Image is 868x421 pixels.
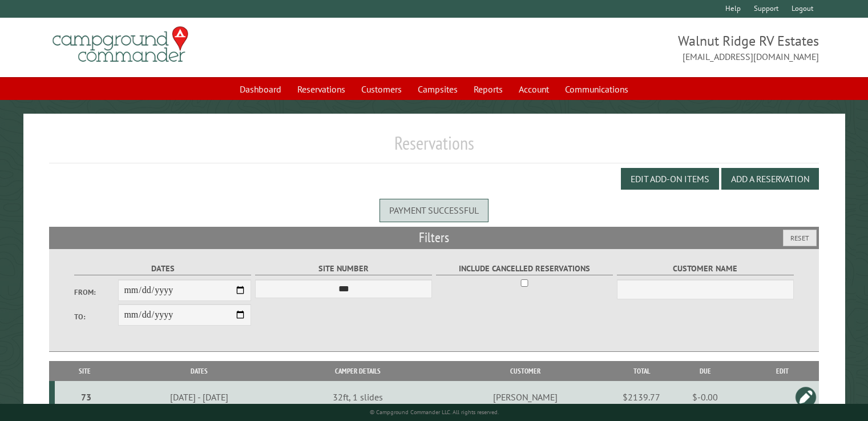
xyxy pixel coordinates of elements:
[432,361,619,381] th: Customer
[619,361,664,381] th: Total
[284,381,432,413] td: 32ft, 1 slides
[74,311,119,322] label: To:
[746,361,819,381] th: Edit
[664,361,746,381] th: Due
[619,381,664,413] td: $2139.77
[512,78,556,100] a: Account
[370,408,499,416] small: © Campground Commander LLC. All rights reserved.
[434,31,819,63] span: Walnut Ridge RV Estates [EMAIL_ADDRESS][DOMAIN_NAME]
[55,361,115,381] th: Site
[411,78,465,100] a: Campsites
[255,262,433,275] label: Site Number
[617,262,794,275] label: Customer Name
[74,287,119,298] label: From:
[74,262,252,275] label: Dates
[116,391,282,403] div: [DATE] - [DATE]
[783,230,817,246] button: Reset
[621,168,719,190] button: Edit Add-on Items
[721,168,819,190] button: Add a Reservation
[49,132,819,163] h1: Reservations
[354,78,409,100] a: Customers
[115,361,284,381] th: Dates
[284,361,432,381] th: Camper Details
[380,199,488,222] div: Payment successful
[49,227,819,248] h2: Filters
[467,78,510,100] a: Reports
[290,78,352,100] a: Reservations
[436,262,613,275] label: Include Cancelled Reservations
[233,78,288,100] a: Dashboard
[49,22,192,67] img: Campground Commander
[432,381,619,413] td: [PERSON_NAME]
[59,391,113,403] div: 73
[558,78,635,100] a: Communications
[664,381,746,413] td: $-0.00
